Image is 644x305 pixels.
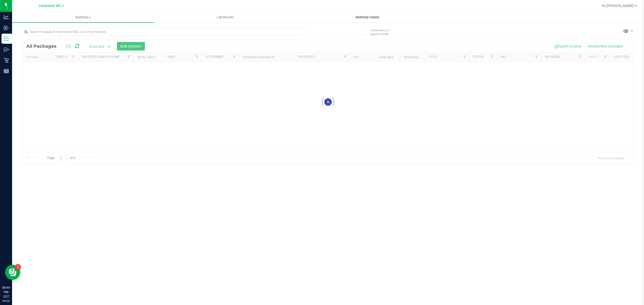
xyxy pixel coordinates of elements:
[2,299,10,303] p: 09/26
[602,4,634,8] span: Hi, [PERSON_NAME]!
[4,47,9,52] inline-svg: Outbound
[22,28,304,36] input: Search Package ID, Item Name, SKU, Lot or Part Number...
[5,265,20,280] iframe: Resource center
[4,25,9,30] inline-svg: Inbound
[210,15,240,20] span: Lab Results
[4,15,9,20] inline-svg: Analytics
[12,12,154,23] a: Inventory
[4,69,9,74] inline-svg: Reports
[39,4,61,8] span: Crestview WC
[296,12,438,23] a: Inventory Counts
[154,12,296,23] a: Lab Results
[12,15,154,20] span: Inventory
[349,15,386,20] span: Inventory Counts
[4,58,9,63] inline-svg: Retail
[2,285,10,299] p: 08:44 PM CDT
[370,28,395,36] span: Include items not tagged for facility
[4,36,9,41] inline-svg: Inventory
[15,264,21,270] iframe: Resource center unread badge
